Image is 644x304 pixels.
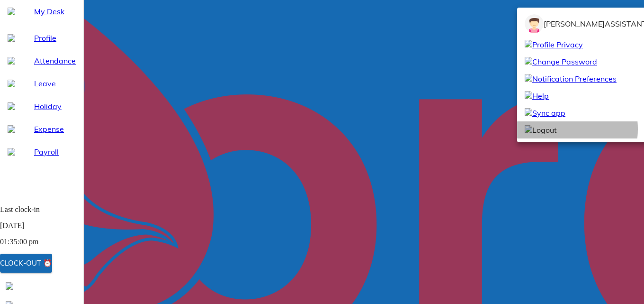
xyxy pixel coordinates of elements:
[525,107,565,119] span: Sync app
[525,90,549,101] span: Help
[525,125,532,133] img: logout-16px.3bbec06c.svg
[525,57,532,64] img: password-16px.4abc478a.svg
[525,14,544,33] img: Employee
[525,108,532,116] img: reload.2b413110.svg
[525,124,557,136] span: Logout
[525,74,532,82] img: notification-16px.3daa485c.svg
[525,39,583,50] span: Profile Privacy
[544,19,605,28] span: [PERSON_NAME]
[525,73,617,84] span: Notification Preferences
[525,40,532,47] img: profile-privacy-16px.26ea90b4.svg
[525,91,532,99] img: help-16px.8a9e055a.svg
[525,56,597,67] span: Change Password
